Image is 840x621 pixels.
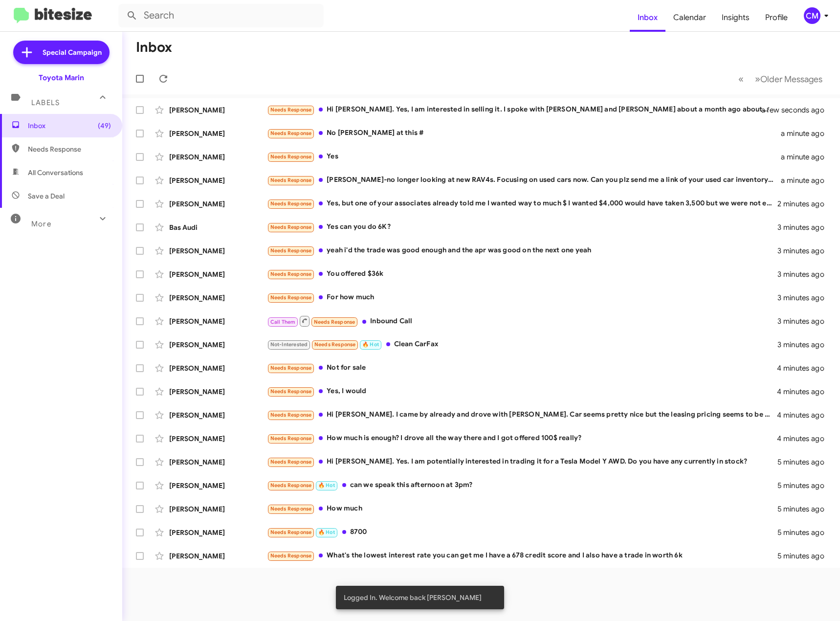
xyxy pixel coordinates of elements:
[31,98,60,107] span: Labels
[267,104,774,115] div: Hi [PERSON_NAME]. Yes, I am interested in selling it. I spoke with [PERSON_NAME] and [PERSON_NAME...
[267,480,777,491] div: can we speak this afternoon at 3pm?
[738,73,744,85] span: «
[760,74,822,85] span: Older Messages
[777,340,832,350] div: 3 minutes ago
[777,528,832,537] div: 5 minutes ago
[714,3,757,32] a: Insights
[28,168,83,177] span: All Conversations
[270,130,312,136] span: Needs Response
[270,435,312,442] span: Needs Response
[39,73,84,83] div: Toyota Marin
[757,3,796,32] a: Profile
[318,482,335,488] span: 🔥 Hot
[774,105,832,115] div: a few seconds ago
[169,340,267,350] div: [PERSON_NAME]
[270,388,312,395] span: Needs Response
[267,315,777,327] div: Inbound Call
[314,341,356,348] span: Needs Response
[270,200,312,207] span: Needs Response
[270,271,312,277] span: Needs Response
[777,481,832,490] div: 5 minutes ago
[777,457,832,467] div: 5 minutes ago
[169,129,267,138] div: [PERSON_NAME]
[270,365,312,371] span: Needs Response
[781,152,832,162] div: a minute ago
[136,40,172,55] h1: Inbox
[270,154,312,160] span: Needs Response
[270,553,312,559] span: Needs Response
[749,69,828,89] button: Next
[267,245,777,256] div: yeah i'd the trade was good enough and the apr was good on the next one yeah
[314,319,355,325] span: Needs Response
[777,246,832,256] div: 3 minutes ago
[777,293,832,303] div: 3 minutes ago
[13,41,110,64] a: Special Campaign
[169,199,267,209] div: [PERSON_NAME]
[777,199,832,209] div: 2 minutes ago
[267,222,777,233] div: Yes can you do 6K?
[98,121,111,131] span: (49)
[267,550,777,561] div: What's the lowest interest rate you can get me I have a 678 credit score and I also have a trade ...
[267,198,777,209] div: Yes, but one of your associates already told me I wanted way to much $ I wanted $4,000 would have...
[169,152,267,162] div: [PERSON_NAME]
[777,222,832,232] div: 3 minutes ago
[267,175,781,186] div: [PERSON_NAME]-no longer looking at new RAV4s. Focusing on used cars now. Can you plz send me a li...
[777,434,832,444] div: 4 minutes ago
[169,551,267,561] div: [PERSON_NAME]
[777,551,832,561] div: 5 minutes ago
[267,362,777,374] div: Not for sale
[169,504,267,514] div: [PERSON_NAME]
[318,529,335,535] span: 🔥 Hot
[118,4,324,27] input: Search
[28,121,111,131] span: Inbox
[270,294,312,301] span: Needs Response
[169,105,267,115] div: [PERSON_NAME]
[781,176,832,185] div: a minute ago
[732,69,750,89] button: Previous
[777,269,832,279] div: 3 minutes ago
[267,151,781,162] div: Yes
[270,529,312,535] span: Needs Response
[28,191,65,201] span: Save a Deal
[270,247,312,254] span: Needs Response
[267,433,777,444] div: How much is enough? I drove all the way there and I got offered 100$ really?
[270,412,312,418] span: Needs Response
[270,341,308,348] span: Not-Interested
[777,363,832,373] div: 4 minutes ago
[270,482,312,488] span: Needs Response
[267,386,777,397] div: Yes, I would
[777,387,832,397] div: 4 minutes ago
[169,246,267,256] div: [PERSON_NAME]
[270,107,312,113] span: Needs Response
[169,269,267,279] div: [PERSON_NAME]
[270,459,312,465] span: Needs Response
[267,527,777,538] div: 8700
[267,456,777,467] div: Hi [PERSON_NAME]. Yes. I am potentially interested in trading it for a Tesla Model Y AWD. Do you ...
[28,144,111,154] span: Needs Response
[630,3,665,32] a: Inbox
[344,593,482,602] span: Logged In. Welcome back [PERSON_NAME]
[777,316,832,326] div: 3 minutes ago
[270,319,296,325] span: Call Them
[169,363,267,373] div: [PERSON_NAME]
[665,3,714,32] a: Calendar
[804,7,820,24] div: CM
[169,434,267,444] div: [PERSON_NAME]
[169,316,267,326] div: [PERSON_NAME]
[169,481,267,490] div: [PERSON_NAME]
[733,69,828,89] nav: Page navigation example
[267,339,777,350] div: Clean CarFax
[796,7,829,24] button: CM
[270,224,312,230] span: Needs Response
[267,409,777,421] div: Hi [PERSON_NAME]. I came by already and drove with [PERSON_NAME]. Car seems pretty nice but the l...
[169,528,267,537] div: [PERSON_NAME]
[267,503,777,514] div: How much
[777,410,832,420] div: 4 minutes ago
[267,292,777,303] div: For how much
[267,268,777,280] div: You offered $36k
[169,293,267,303] div: [PERSON_NAME]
